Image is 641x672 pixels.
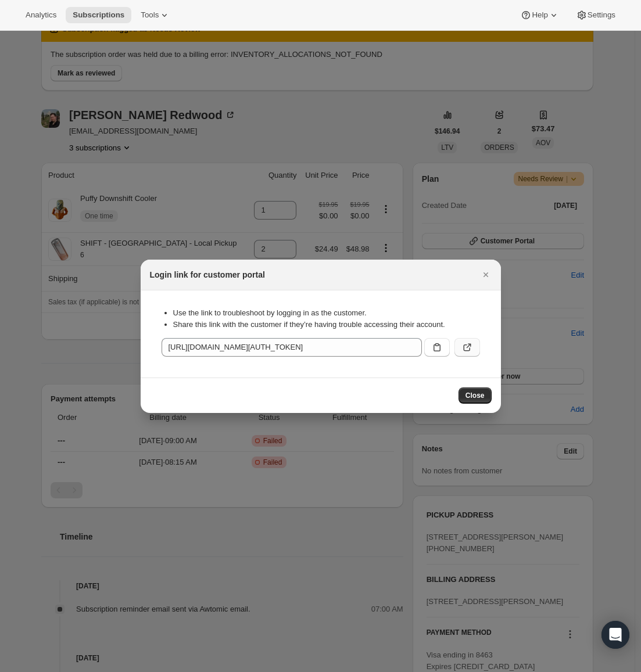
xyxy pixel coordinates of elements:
span: Subscriptions [73,10,124,20]
button: Analytics [19,7,63,23]
span: Analytics [26,10,56,20]
button: Settings [569,7,622,23]
button: Close [478,267,494,283]
span: Close [465,391,485,400]
li: Use the link to troubleshoot by logging in as the customer. [173,307,480,319]
button: Close [459,387,492,404]
span: Help [532,10,547,20]
span: Settings [588,10,615,20]
button: Tools [134,7,177,23]
li: Share this link with the customer if they’re having trouble accessing their account. [173,319,480,330]
button: Help [513,7,566,23]
div: Open Intercom Messenger [601,621,629,649]
h2: Login link for customer portal [150,269,265,281]
button: Subscriptions [66,7,131,23]
span: Tools [141,10,159,20]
